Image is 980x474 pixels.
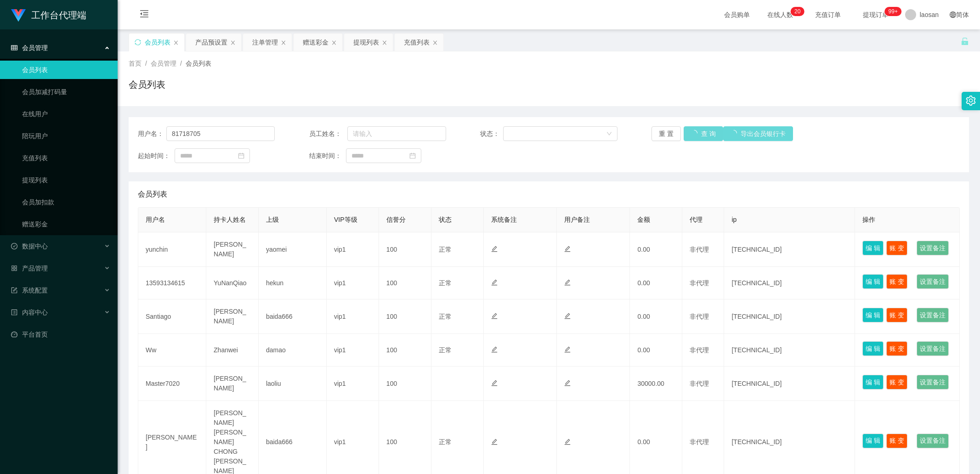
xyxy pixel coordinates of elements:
[432,40,438,45] i: 图标: close
[862,274,884,289] button: 编 辑
[606,131,612,137] i: 图标: down
[195,34,227,51] div: 产品预设置
[11,287,17,293] i: 图标: form
[327,267,379,299] td: vip1
[138,189,167,200] span: 会员列表
[327,334,379,367] td: vip1
[651,126,681,141] button: 重 置
[129,0,160,30] i: 图标: menu-fold
[886,308,907,322] button: 账 变
[724,267,855,299] td: [TECHNICAL_ID]
[564,380,571,386] i: 图标: edit
[281,40,286,45] i: 图标: close
[885,7,901,16] sup: 1052
[966,96,976,106] i: 图标: setting
[917,434,949,448] button: 设置备注
[810,11,845,18] span: 充值订单
[11,9,26,22] img: logo.9652507e.png
[138,334,206,367] td: Ww
[439,438,452,446] span: 正常
[347,126,446,141] input: 请输入
[173,40,179,45] i: 图标: close
[886,274,907,289] button: 账 变
[491,313,498,319] i: 图标: edit
[690,246,709,253] span: 非代理
[379,267,431,299] td: 100
[564,279,571,286] i: 图标: edit
[138,232,206,267] td: yunchin
[31,0,86,30] h1: 工作台代理端
[917,241,949,255] button: 设置备注
[259,334,327,367] td: damao
[151,60,176,67] span: 会员管理
[630,232,682,267] td: 0.00
[731,216,736,223] span: ip
[491,246,498,252] i: 图标: edit
[145,34,170,51] div: 会员列表
[917,274,949,289] button: 设置备注
[309,129,347,139] span: 员工姓名：
[409,152,416,159] i: 图标: calendar
[135,39,141,45] i: 图标: sync
[353,34,379,51] div: 提现列表
[166,126,275,141] input: 请输入
[22,105,110,123] a: 在线用户
[917,308,949,322] button: 设置备注
[690,346,709,354] span: 非代理
[303,34,329,51] div: 赠送彩金
[145,60,147,67] span: /
[439,313,452,320] span: 正常
[724,367,855,401] td: [TECHNICAL_ID]
[917,341,949,356] button: 设置备注
[950,11,956,18] i: 图标: global
[138,299,206,334] td: Santiago
[379,299,431,334] td: 100
[404,34,430,51] div: 充值列表
[379,334,431,367] td: 100
[138,367,206,401] td: Master7020
[690,380,709,387] span: 非代理
[564,313,571,319] i: 图标: edit
[309,151,346,161] span: 结束时间：
[11,243,48,250] span: 数据中心
[327,367,379,401] td: vip1
[886,434,907,448] button: 账 变
[491,216,517,223] span: 系统备注
[379,367,431,401] td: 100
[206,299,259,334] td: [PERSON_NAME]
[630,367,682,401] td: 30000.00
[22,127,110,145] a: 陪玩用户
[259,267,327,299] td: hekun
[491,346,498,353] i: 图标: edit
[491,279,498,286] i: 图标: edit
[138,151,175,161] span: 起始时间：
[630,334,682,367] td: 0.00
[138,129,166,139] span: 用户名：
[129,60,142,67] span: 首页
[862,308,884,322] button: 编 辑
[386,216,406,223] span: 信誉分
[259,299,327,334] td: baida666
[206,232,259,267] td: [PERSON_NAME]
[439,246,452,253] span: 正常
[146,216,165,223] span: 用户名
[11,325,110,344] a: 图标: dashboard平台首页
[11,287,48,294] span: 系统配置
[858,11,893,18] span: 提现订单
[206,267,259,299] td: YuNanQiao
[129,78,165,91] h1: 会员列表
[22,149,110,167] a: 充值列表
[138,267,206,299] td: 13593134615
[11,309,48,316] span: 内容中心
[862,341,884,356] button: 编 辑
[491,439,498,445] i: 图标: edit
[630,267,682,299] td: 0.00
[11,265,17,271] i: 图标: appstore-o
[259,232,327,267] td: yaomei
[886,375,907,389] button: 账 变
[862,375,884,389] button: 编 辑
[22,171,110,189] a: 提现列表
[564,439,571,445] i: 图标: edit
[439,346,452,354] span: 正常
[886,241,907,255] button: 账 变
